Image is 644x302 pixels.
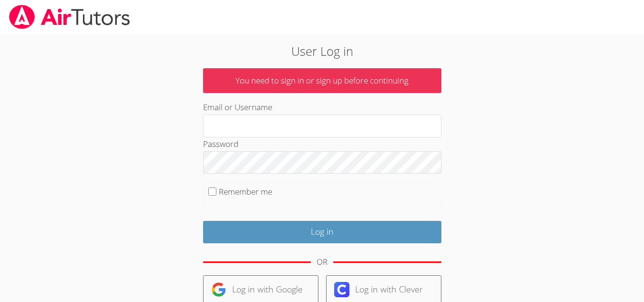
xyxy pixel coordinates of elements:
div: OR [317,255,327,269]
img: google-logo-50288ca7cdecda66e5e0955fdab243c47b7ad437acaf1139b6f446037453330a.svg [211,282,226,297]
p: You need to sign in or sign up before continuing [203,68,441,94]
label: Password [203,138,238,149]
img: clever-logo-6eab21bc6e7a338710f1a6ff85c0baf02591cd810cc4098c63d3a4b26e2feb20.svg [334,282,349,297]
input: Log in [203,221,441,243]
h2: User Log in [148,42,496,60]
label: Remember me [219,186,272,197]
img: airtutors_banner-c4298cdbf04f3fff15de1276eac7730deb9818008684d7c2e4769d2f7ddbe033.png [8,5,131,29]
label: Email or Username [203,102,272,113]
